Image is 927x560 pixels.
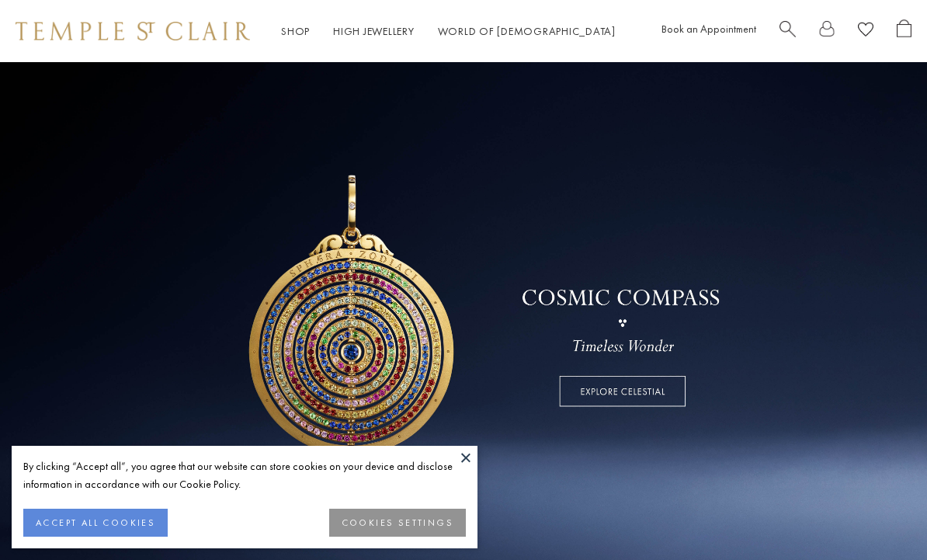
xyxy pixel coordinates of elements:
[858,19,873,43] a: View Wishlist
[333,24,415,38] a: High JewelleryHigh Jewellery
[329,509,466,537] button: COOKIES SETTINGS
[897,19,911,43] a: Open Shopping Bag
[661,22,756,36] a: Book an Appointment
[849,487,911,544] iframe: Gorgias live chat messenger
[23,457,466,493] div: By clicking “Accept all”, you agree that our website can store cookies on your device and disclos...
[16,22,250,40] img: Temple St. Clair
[281,22,616,41] nav: Main navigation
[23,509,168,537] button: ACCEPT ALL COOKIES
[779,19,796,43] a: Search
[281,24,310,38] a: ShopShop
[438,24,616,38] a: World of [DEMOGRAPHIC_DATA]World of [DEMOGRAPHIC_DATA]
